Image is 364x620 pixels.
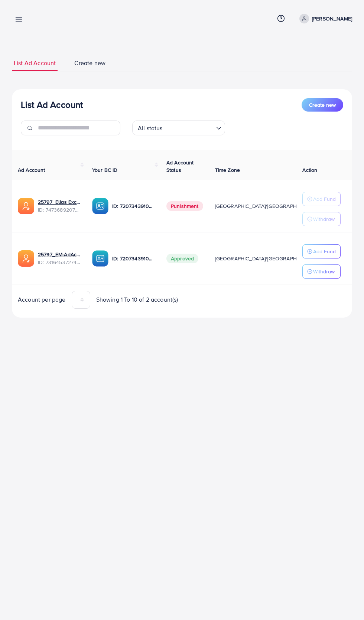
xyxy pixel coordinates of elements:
span: Account per page [18,295,66,304]
span: Create new [309,101,336,109]
button: Create new [302,98,343,112]
button: Add Fund [302,192,341,206]
img: ic-ba-acc.ded83a64.svg [92,250,108,267]
span: Ad Account [18,166,45,174]
a: 25797_EM-AdAcc_1757236227748 [38,251,80,258]
span: Ad Account Status [166,159,194,174]
p: Withdraw [313,215,335,224]
span: ID: 7473689207173742608 [38,206,80,213]
p: Withdraw [313,267,335,276]
div: <span class='underline'>25797_Elias Excited media_1740103877542</span></br>7473689207173742608 [38,198,80,213]
img: ic-ads-acc.e4c84228.svg [18,250,34,267]
iframe: Chat [332,587,358,614]
button: Withdraw [302,264,341,279]
span: Action [302,166,317,174]
span: Create new [74,59,105,67]
input: Search for option [165,121,213,134]
div: Search for option [132,121,225,135]
p: ID: 7207343910824378369 [112,202,155,211]
span: Time Zone [215,166,240,174]
h3: List Ad Account [21,99,83,110]
img: ic-ba-acc.ded83a64.svg [92,198,108,214]
a: 25797_Elias Excited media_1740103877542 [38,198,80,206]
span: [GEOGRAPHIC_DATA]/[GEOGRAPHIC_DATA] [215,255,318,262]
p: Add Fund [313,247,336,256]
button: Add Fund [302,244,341,258]
span: All status [136,123,164,134]
p: Add Fund [313,195,336,203]
span: Your BC ID [92,166,118,174]
p: ID: 7207343910824378369 [112,254,155,263]
span: [GEOGRAPHIC_DATA]/[GEOGRAPHIC_DATA] [215,202,318,210]
div: <span class='underline'>25797_EM-AdAcc_1757236227748</span></br>7316453727488163841 [38,251,80,266]
img: ic-ads-acc.e4c84228.svg [18,198,34,214]
span: Punishment [166,201,203,211]
button: Withdraw [302,212,341,226]
span: Approved [166,254,198,263]
span: List Ad Account [14,59,56,67]
span: Showing 1 To 10 of 2 account(s) [96,295,178,304]
span: ID: 7316453727488163841 [38,258,80,266]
